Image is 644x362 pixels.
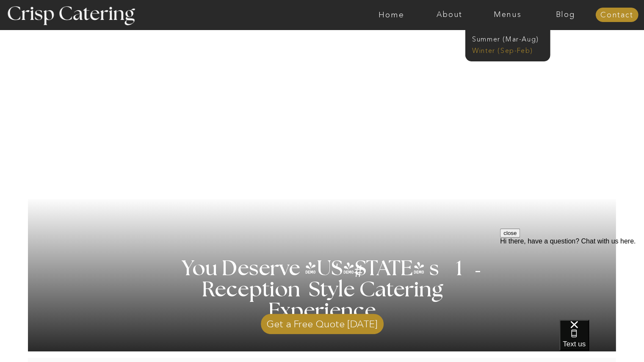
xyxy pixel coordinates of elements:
[478,11,536,19] a: Menus
[261,309,384,334] a: Get a Free Quote [DATE]
[152,258,492,322] h1: You Deserve [US_STATE] s 1 Reception Style Catering Experience
[420,11,478,19] a: About
[500,229,644,330] iframe: podium webchat widget prompt
[335,263,384,287] h3: #
[536,11,594,19] a: Blog
[595,11,638,19] a: Contact
[472,46,542,54] a: Winter (Sep-Feb)
[472,34,548,42] a: Summer (Mar-Aug)
[320,259,354,280] h3: '
[559,320,644,362] iframe: podium webchat widget bubble
[362,11,420,19] a: Home
[459,249,483,297] h3: '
